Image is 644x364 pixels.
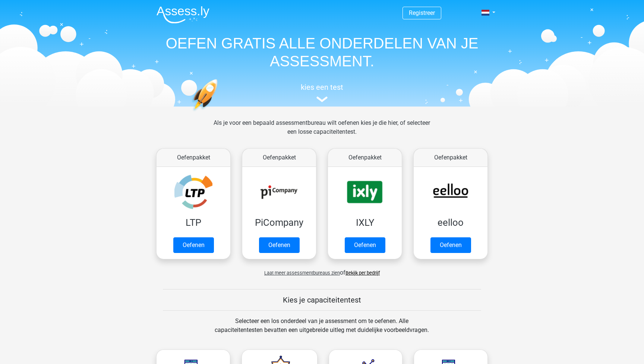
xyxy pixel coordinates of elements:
[345,270,380,276] a: Bekijk per bedrijf
[430,237,471,253] a: Oefenen
[192,79,246,146] img: oefenen
[173,237,214,253] a: Oefenen
[151,83,493,92] h5: kies een test
[163,295,481,304] h5: Kies je capaciteitentest
[259,237,300,253] a: Oefenen
[157,6,209,23] img: Assessly
[409,9,435,16] a: Registreer
[151,34,493,70] h1: OEFEN GRATIS ALLE ONDERDELEN VAN JE ASSESSMENT.
[208,118,436,145] div: Als je voor een bepaald assessmentbureau wilt oefenen kies je die hier, of selecteer een losse ca...
[316,96,328,102] img: assessment
[264,270,340,276] span: Laat meer assessmentbureaus zien
[208,317,436,344] div: Selecteer een los onderdeel van je assessment om te oefenen. Alle capaciteitentesten bevatten een...
[151,83,493,102] a: kies een test
[151,262,493,277] div: of
[345,237,385,253] a: Oefenen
